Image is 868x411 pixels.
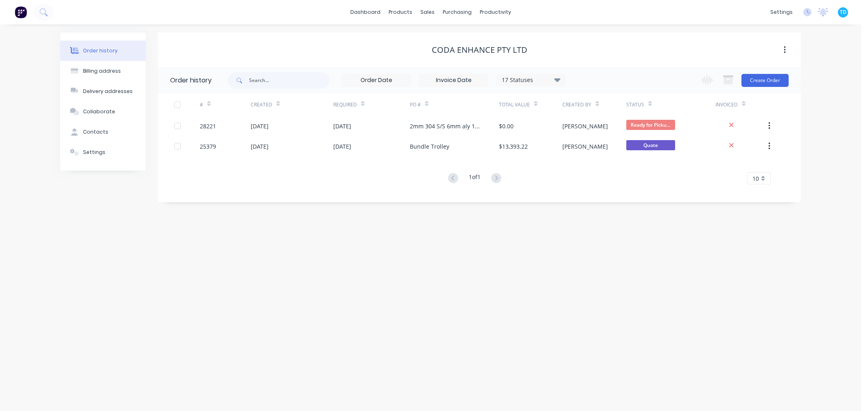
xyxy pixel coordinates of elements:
[60,81,146,102] button: Delivery addresses
[840,9,846,16] span: TD
[342,74,411,87] input: Order Date
[410,93,499,116] div: PO #
[200,142,216,151] div: 25379
[251,101,272,108] div: Created
[333,142,351,151] div: [DATE]
[626,93,715,116] div: Status
[200,122,216,130] div: 28221
[200,101,203,108] div: #
[249,72,330,89] input: Search...
[562,93,626,116] div: Created By
[333,122,351,130] div: [DATE]
[60,142,146,162] button: Settings
[626,120,675,130] span: Ready for Picku...
[60,41,146,61] button: Order history
[83,128,108,136] div: Contacts
[741,74,789,87] button: Create Order
[60,102,146,122] button: Collaborate
[251,122,269,130] div: [DATE]
[410,142,449,151] div: Bundle Trolley
[499,93,562,116] div: Total Value
[562,142,608,151] div: [PERSON_NAME]
[200,93,251,116] div: #
[432,45,527,55] div: Coda Enhance Pty Ltd
[385,6,416,18] div: products
[562,101,591,108] div: Created By
[715,93,766,116] div: Invoiced
[499,122,514,130] div: $0.00
[333,101,357,108] div: Required
[346,6,385,18] a: dashboard
[497,76,565,84] div: 17 Statuses
[420,74,488,87] input: Invoice Date
[333,93,410,116] div: Required
[83,47,118,54] div: Order history
[562,122,608,130] div: [PERSON_NAME]
[83,67,121,75] div: Billing address
[60,122,146,142] button: Contacts
[626,140,675,150] span: Quote
[715,101,738,108] div: Invoiced
[83,88,133,95] div: Delivery addresses
[499,101,530,108] div: Total Value
[410,122,483,130] div: 2mm 304 S/S 6mm aly 100x50 x3mm RHS 5mm aly
[170,76,212,85] div: Order history
[476,6,515,18] div: productivity
[410,101,421,108] div: PO #
[766,6,797,18] div: settings
[416,6,439,18] div: sales
[83,149,105,156] div: Settings
[469,173,481,184] div: 1 of 1
[15,6,27,18] img: Factory
[752,174,759,183] span: 10
[251,93,333,116] div: Created
[60,61,146,81] button: Billing address
[626,101,644,108] div: Status
[251,142,269,151] div: [DATE]
[499,142,528,151] div: $13,393.22
[83,108,115,115] div: Collaborate
[439,6,476,18] div: purchasing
